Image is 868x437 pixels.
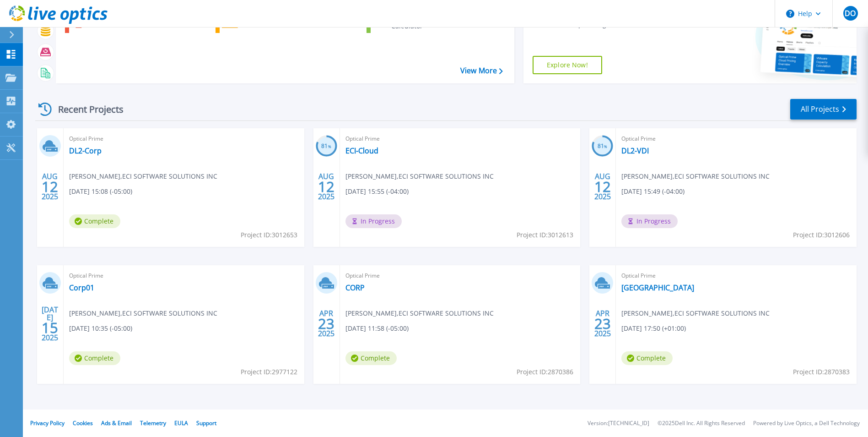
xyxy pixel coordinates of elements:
span: Project ID: 3012606 [793,230,850,240]
span: 12 [318,183,334,191]
div: AUG 2025 [41,170,59,203]
a: DL2-Corp [69,146,102,155]
span: In Progress [621,214,678,228]
span: [PERSON_NAME] , ECI SOFTWARE SOLUTIONS INC [345,308,494,318]
span: Project ID: 2977122 [241,367,297,377]
span: Complete [69,214,120,228]
span: [PERSON_NAME] , ECI SOFTWARE SOLUTIONS INC [621,171,770,181]
span: Optical Prime [621,134,851,144]
div: AUG 2025 [594,170,611,203]
span: Complete [69,351,120,365]
span: [DATE] 15:49 (-04:00) [621,186,685,197]
span: [DATE] 15:55 (-04:00) [345,186,409,197]
span: [PERSON_NAME] , ECI SOFTWARE SOLUTIONS INC [621,308,770,318]
span: 23 [318,320,334,328]
span: Optical Prime [345,134,575,144]
span: 12 [594,183,611,191]
span: % [604,144,607,149]
span: [PERSON_NAME] , ECI SOFTWARE SOLUTIONS INC [345,171,494,181]
h3: 81 [592,141,613,152]
span: Optical Prime [345,271,575,281]
span: [PERSON_NAME] , ECI SOFTWARE SOLUTIONS INC [69,308,217,318]
a: EULA [174,419,188,427]
span: [DATE] 17:50 (+01:00) [621,323,686,333]
li: Powered by Live Optics, a Dell Technology [753,421,860,426]
span: [DATE] 10:35 (-05:00) [69,323,132,333]
a: Telemetry [140,419,166,427]
a: Support [196,419,216,427]
div: Recent Projects [35,98,136,120]
a: Ads & Email [101,419,132,427]
div: [DATE] 2025 [41,307,59,340]
span: Optical Prime [621,271,851,281]
span: Optical Prime [69,134,299,144]
a: View More [460,66,503,75]
div: AUG 2025 [318,170,335,203]
h3: 81 [316,141,337,152]
a: DL2-VDI [621,146,649,155]
span: Project ID: 2870386 [517,367,573,377]
span: Complete [345,351,397,365]
span: % [328,144,331,149]
a: All Projects [790,99,857,120]
span: Project ID: 3012653 [241,230,297,240]
span: 15 [42,324,58,332]
a: [GEOGRAPHIC_DATA] [621,283,694,292]
span: Complete [621,351,673,365]
span: 12 [42,183,58,191]
a: ECI-Cloud [345,146,378,155]
a: Cookies [73,419,93,427]
a: Corp01 [69,283,94,292]
span: Project ID: 2870383 [793,367,850,377]
a: Privacy Policy [30,419,65,427]
a: Explore Now! [533,56,602,74]
span: DO [845,10,856,17]
li: © 2025 Dell Inc. All Rights Reserved [658,421,745,426]
span: In Progress [345,214,402,228]
span: [DATE] 15:08 (-05:00) [69,186,132,197]
div: APR 2025 [318,307,335,340]
span: Optical Prime [69,271,299,281]
span: Project ID: 3012613 [517,230,573,240]
a: CORP [345,283,365,292]
span: 23 [594,320,611,328]
li: Version: [TECHNICAL_ID] [588,421,649,426]
div: APR 2025 [594,307,611,340]
span: [PERSON_NAME] , ECI SOFTWARE SOLUTIONS INC [69,171,217,181]
span: [DATE] 11:58 (-05:00) [345,323,409,333]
